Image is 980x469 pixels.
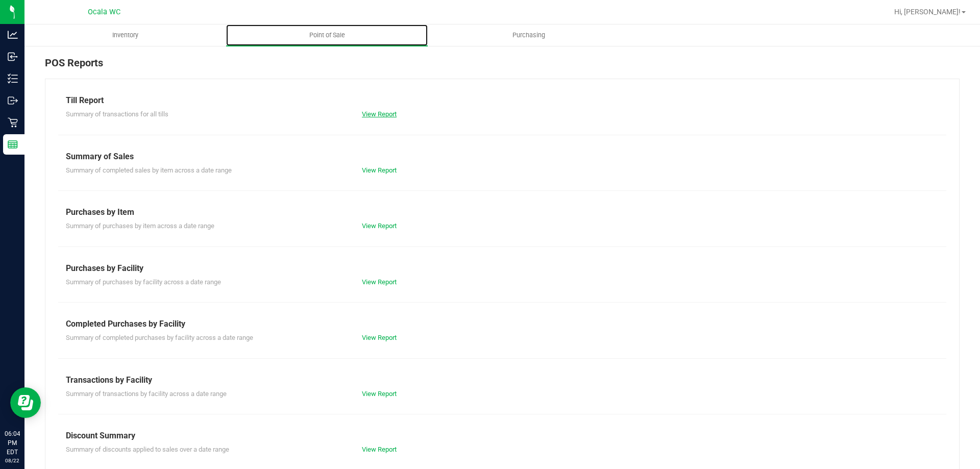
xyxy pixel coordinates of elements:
[8,30,18,40] inline-svg: Analytics
[5,429,20,457] p: 06:04 PM EDT
[66,94,939,107] div: Till Report
[8,95,18,106] inline-svg: Outbound
[10,387,41,418] iframe: Resource center
[66,318,939,330] div: Completed Purchases by Facility
[362,110,397,118] a: View Report
[499,31,559,40] span: Purchasing
[362,446,397,453] a: View Report
[8,139,18,150] inline-svg: Reports
[362,166,397,174] a: View Report
[24,24,226,46] a: Inventory
[66,430,939,442] div: Discount Summary
[8,73,18,84] inline-svg: Inventory
[66,278,221,286] span: Summary of purchases by facility across a date range
[66,110,168,118] span: Summary of transactions for all tills
[226,24,428,46] a: Point of Sale
[428,24,629,46] a: Purchasing
[362,278,397,286] a: View Report
[362,222,397,230] a: View Report
[362,334,397,341] a: View Report
[894,8,961,16] span: Hi, [PERSON_NAME]!
[99,31,152,40] span: Inventory
[66,390,227,398] span: Summary of transactions by facility across a date range
[5,457,20,464] p: 08/22
[8,52,18,62] inline-svg: Inbound
[66,166,232,174] span: Summary of completed sales by item across a date range
[66,374,939,386] div: Transactions by Facility
[66,206,939,218] div: Purchases by Item
[66,446,229,453] span: Summary of discounts applied to sales over a date range
[66,262,939,275] div: Purchases by Facility
[66,151,939,163] div: Summary of Sales
[66,222,214,230] span: Summary of purchases by item across a date range
[296,31,359,40] span: Point of Sale
[88,8,120,16] span: Ocala WC
[362,390,397,398] a: View Report
[66,334,253,341] span: Summary of completed purchases by facility across a date range
[8,117,18,128] inline-svg: Retail
[45,55,960,79] div: POS Reports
